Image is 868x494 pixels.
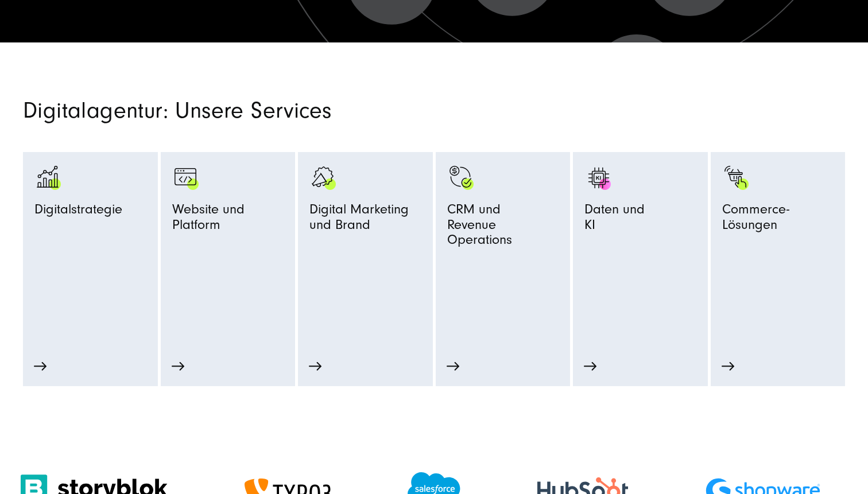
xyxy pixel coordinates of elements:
span: Daten und KI [584,202,645,238]
span: Website und Platform [172,202,284,238]
span: CRM und Revenue Operations [447,202,559,252]
span: Digitalstrategie [34,202,122,222]
a: Symbol mit einem Haken und einem Dollarzeichen. monetization-approve-business-products_white CRM ... [447,164,559,332]
a: Browser Symbol als Zeichen für Web Development - Digitalagentur SUNZINET programming-browser-prog... [172,164,284,332]
span: Digital Marketing und Brand [309,202,409,238]
h2: Digitalagentur: Unsere Services [23,100,568,122]
span: Commerce-Lösungen [722,202,834,238]
a: Bild eines Fingers, der auf einen schwarzen Einkaufswagen mit grünen Akzenten klickt: Digitalagen... [722,164,834,332]
a: analytics-graph-bar-business analytics-graph-bar-business_white Digitalstrategie [34,164,146,332]
a: KI 1 KI 1 Daten undKI [584,164,696,308]
a: advertising-megaphone-business-products_black advertising-megaphone-business-products_white Digit... [309,164,421,308]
